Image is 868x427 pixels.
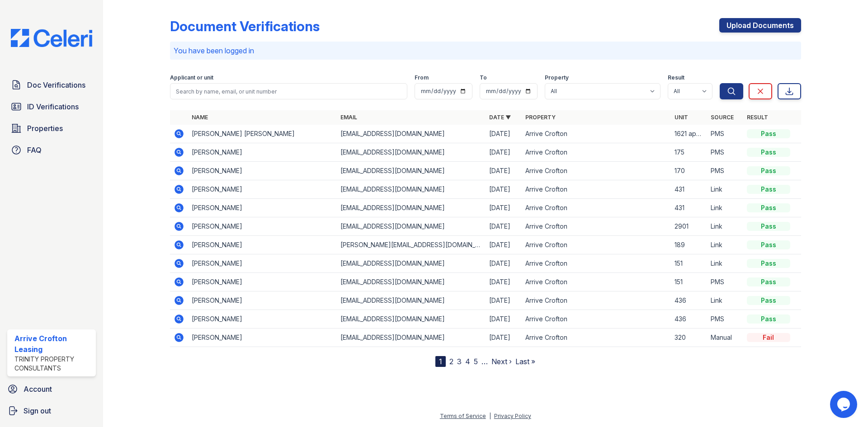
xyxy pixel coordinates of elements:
td: 431 [671,199,707,217]
td: [EMAIL_ADDRESS][DOMAIN_NAME] [337,328,486,347]
span: Account [24,384,52,394]
td: PMS [707,125,743,143]
div: Fail [747,333,790,342]
a: Date ▼ [489,114,511,121]
label: Property [545,74,569,81]
div: Pass [747,296,790,305]
td: [PERSON_NAME] [188,162,337,180]
td: PMS [707,310,743,328]
a: Name [192,114,208,121]
div: Pass [747,148,790,157]
td: [PERSON_NAME] [188,199,337,217]
td: Arrive Crofton [522,143,670,162]
td: [DATE] [486,143,522,162]
td: Arrive Crofton [522,310,670,328]
td: Manual [707,328,743,347]
td: Link [707,199,743,217]
td: 1621 apart. 170 [671,125,707,143]
td: [DATE] [486,254,522,273]
div: Pass [747,185,790,194]
td: Arrive Crofton [522,125,670,143]
td: [EMAIL_ADDRESS][DOMAIN_NAME] [337,273,486,291]
td: [PERSON_NAME] [PERSON_NAME] [188,125,337,143]
td: [PERSON_NAME] [188,180,337,199]
td: Arrive Crofton [522,328,670,347]
img: CE_Logo_Blue-a8612792a0a2168367f1c8372b55b34899dd931a85d93a1a3d3e32e68fde9ad4.png [4,29,99,47]
td: Link [707,291,743,310]
label: To [480,74,487,81]
div: 1 [435,356,446,367]
a: 5 [474,357,478,366]
div: Pass [747,240,790,249]
label: Result [668,74,684,81]
p: You have been logged in [174,45,797,56]
a: Properties [7,119,96,137]
a: Upload Documents [719,18,801,33]
td: Arrive Crofton [522,199,670,217]
td: [DATE] [486,273,522,291]
a: Sign out [4,402,99,420]
td: Arrive Crofton [522,236,670,254]
td: [EMAIL_ADDRESS][DOMAIN_NAME] [337,217,486,236]
div: Pass [747,222,790,231]
td: Arrive Crofton [522,273,670,291]
iframe: chat widget [830,391,859,418]
div: Arrive Crofton Leasing [14,333,92,355]
a: Privacy Policy [494,413,531,419]
a: ID Verifications [7,98,96,116]
a: Property [525,114,556,121]
div: Pass [747,166,790,175]
td: [EMAIL_ADDRESS][DOMAIN_NAME] [337,310,486,328]
td: 436 [671,310,707,328]
span: Sign out [24,405,51,416]
td: Link [707,236,743,254]
a: 3 [457,357,462,366]
td: 436 [671,291,707,310]
td: Arrive Crofton [522,162,670,180]
a: Terms of Service [440,413,486,419]
div: Pass [747,277,790,286]
td: [DATE] [486,310,522,328]
td: [DATE] [486,162,522,180]
td: [EMAIL_ADDRESS][DOMAIN_NAME] [337,254,486,273]
td: [PERSON_NAME] [188,143,337,162]
a: 4 [465,357,470,366]
td: 175 [671,143,707,162]
td: 431 [671,180,707,199]
span: … [481,356,488,367]
td: [DATE] [486,236,522,254]
div: Pass [747,129,790,138]
td: [PERSON_NAME] [188,310,337,328]
td: [DATE] [486,199,522,217]
td: PMS [707,143,743,162]
a: 2 [449,357,453,366]
td: [PERSON_NAME] [188,236,337,254]
td: [EMAIL_ADDRESS][DOMAIN_NAME] [337,143,486,162]
span: Properties [27,123,63,134]
td: [EMAIL_ADDRESS][DOMAIN_NAME] [337,162,486,180]
div: | [489,413,491,419]
td: 170 [671,162,707,180]
td: Arrive Crofton [522,291,670,310]
td: PMS [707,162,743,180]
td: Arrive Crofton [522,217,670,236]
td: [DATE] [486,328,522,347]
td: 151 [671,254,707,273]
a: Source [711,114,734,121]
td: 151 [671,273,707,291]
td: [DATE] [486,125,522,143]
div: Pass [747,203,790,212]
td: [PERSON_NAME] [188,217,337,236]
td: [PERSON_NAME] [188,291,337,310]
td: [EMAIL_ADDRESS][DOMAIN_NAME] [337,291,486,310]
td: 2901 [671,217,707,236]
span: FAQ [27,145,42,155]
td: 189 [671,236,707,254]
a: Unit [675,114,688,121]
td: Link [707,180,743,199]
div: Document Verifications [170,18,320,34]
td: PMS [707,273,743,291]
label: From [415,74,429,81]
td: Arrive Crofton [522,254,670,273]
